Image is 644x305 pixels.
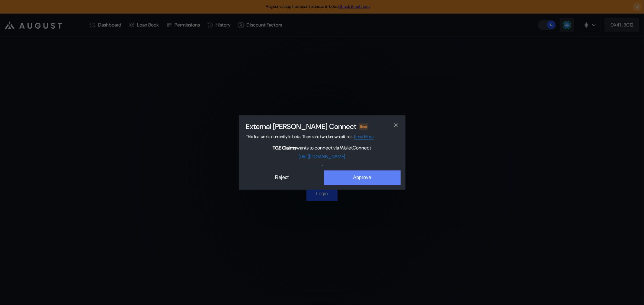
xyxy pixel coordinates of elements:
[246,134,374,140] span: This feature is currently in beta. There are two known pitfalls:
[391,120,401,130] button: close modal
[359,124,369,130] div: Beta
[354,134,374,140] a: Read More
[324,171,401,185] button: Approve
[273,145,296,151] b: TGE Claims
[299,154,345,160] a: [URL][DOMAIN_NAME]
[244,171,320,185] button: Reject
[273,145,371,151] span: wants to connect via WalletConnect
[246,122,357,131] h2: External [PERSON_NAME] Connect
